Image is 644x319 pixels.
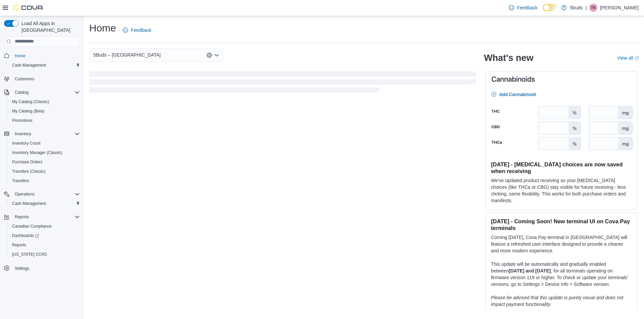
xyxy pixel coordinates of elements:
[9,61,80,69] span: Cash Management
[15,191,35,197] span: Operations
[491,218,632,231] h3: [DATE] - Coming Soon! New terminal UI on Cova Pay terminals
[9,232,42,240] a: Dashboards
[12,52,80,60] span: Home
[12,88,31,96] button: Catalog
[15,131,31,137] span: Inventory
[15,76,34,82] span: Customers
[491,234,632,254] p: Coming [DATE], Cova Pay terminal in [GEOGRAPHIC_DATA] will feature a refreshed user interface des...
[7,199,83,208] button: Cash Management
[1,189,83,199] button: Operations
[207,53,212,58] button: Clear input
[9,116,80,125] span: Promotions
[12,150,62,155] span: Inventory Manager (Classic)
[491,295,624,307] em: Please be advised that this update is purely visual and does not impact payment functionality.
[7,167,83,176] button: Transfers (Classic)
[1,263,83,273] button: Settings
[9,98,52,106] a: My Catalog (Classic)
[12,75,80,83] span: Customers
[4,48,80,291] nav: Complex example
[617,55,639,61] a: View allExternal link
[12,252,47,257] span: [US_STATE] CCRS
[9,232,80,240] span: Dashboards
[9,241,80,249] span: Reports
[7,157,83,167] button: Purchase Orders
[600,4,639,12] p: [PERSON_NAME]
[15,214,29,220] span: Reports
[12,108,45,114] span: My Catalog (Beta)
[9,167,48,175] a: Transfers (Classic)
[7,176,83,185] button: Transfers
[9,222,54,230] a: Canadian Compliance
[12,118,33,123] span: Promotions
[9,177,32,185] a: Transfers
[9,107,47,115] a: My Catalog (Beta)
[214,53,219,58] button: Open list of options
[7,222,83,231] button: Canadian Compliance
[484,53,533,63] h2: What's new
[12,213,80,221] span: Reports
[9,200,80,208] span: Cash Management
[9,149,80,157] span: Inventory Manager (Classic)
[12,264,80,272] span: Settings
[15,266,29,271] span: Settings
[9,139,43,147] a: Inventory Count
[15,90,29,95] span: Catalog
[1,212,83,222] button: Reports
[9,241,29,249] a: Reports
[12,63,46,68] span: Cash Management
[7,240,83,250] button: Reports
[1,74,83,84] button: Customers
[9,200,49,208] a: Cash Management
[12,190,37,198] button: Operations
[12,242,26,248] span: Reports
[7,148,83,157] button: Inventory Manager (Classic)
[9,139,80,147] span: Inventory Count
[635,56,639,60] svg: External link
[1,51,83,61] button: Home
[7,250,83,259] button: [US_STATE] CCRS
[13,4,44,11] img: Cova
[1,129,83,139] button: Inventory
[7,106,83,116] button: My Catalog (Beta)
[12,178,29,183] span: Transfers
[12,52,28,60] a: Home
[491,161,632,174] h3: [DATE] - [MEDICAL_DATA] choices are now saved when receiving
[9,158,45,166] a: Purchase Orders
[589,4,597,12] div: Toni Kytwayhat
[7,231,83,240] a: Dashboards
[9,149,65,157] a: Inventory Manager (Classic)
[506,1,540,14] a: Feedback
[9,250,80,258] span: Washington CCRS
[12,264,32,272] a: Settings
[7,116,83,125] button: Promotions
[7,61,83,70] button: Cash Management
[7,97,83,106] button: My Catalog (Classic)
[12,224,52,229] span: Canadian Compliance
[120,23,154,37] a: Feedback
[509,268,551,273] strong: [DATE] and [DATE]
[591,4,596,12] span: TK
[15,53,25,59] span: Home
[9,61,49,69] a: Cash Management
[19,20,80,33] span: Load All Apps in [GEOGRAPHIC_DATA]
[491,177,632,204] p: We've updated product receiving so your [MEDICAL_DATA] choices (like THCa or CBG) stay visible fo...
[12,75,37,83] a: Customers
[12,169,46,174] span: Transfers (Classic)
[9,177,80,185] span: Transfers
[517,4,537,11] span: Feedback
[585,4,587,12] p: |
[12,233,39,238] span: Dashboards
[7,139,83,148] button: Inventory Count
[9,167,80,175] span: Transfers (Classic)
[131,27,151,33] span: Feedback
[89,73,476,94] span: Loading
[9,158,80,166] span: Purchase Orders
[9,250,50,258] a: [US_STATE] CCRS
[543,4,558,11] input: Dark Mode
[89,21,116,35] h1: Home
[12,130,34,138] button: Inventory
[12,159,43,165] span: Purchase Orders
[9,222,80,230] span: Canadian Compliance
[12,88,80,96] span: Catalog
